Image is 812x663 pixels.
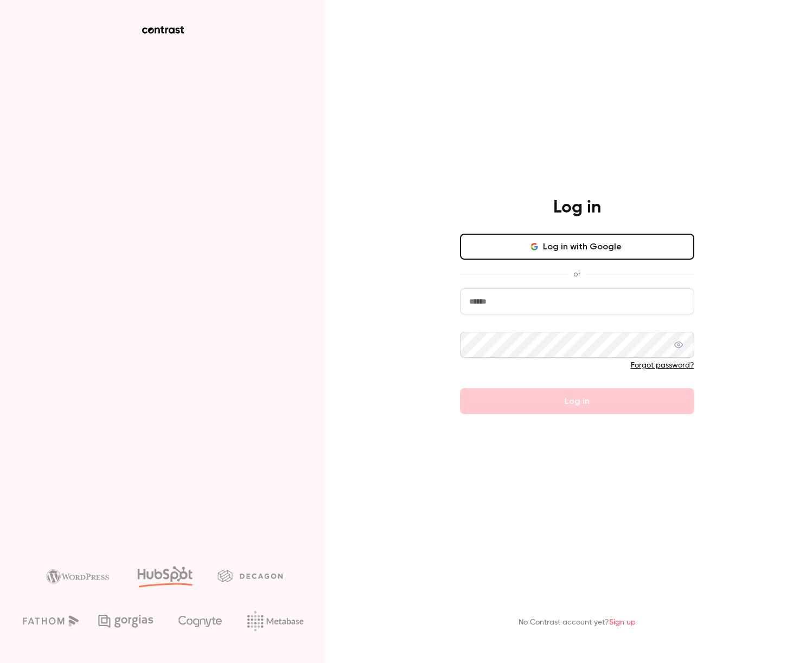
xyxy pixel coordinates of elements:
a: Forgot password? [631,362,694,369]
p: No Contrast account yet? [519,617,636,628]
button: Log in with Google [460,234,694,260]
h4: Log in [553,197,601,218]
span: or [568,268,586,280]
img: decagon [218,570,283,582]
a: Sign up [609,619,636,626]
